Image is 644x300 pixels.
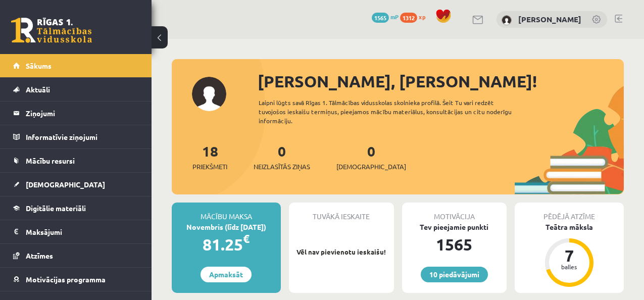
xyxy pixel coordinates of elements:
[390,13,399,21] span: mP
[254,162,310,172] span: Neizlasītās ziņas
[13,268,139,291] a: Motivācijas programma
[172,203,281,222] div: Mācību maksa
[201,267,252,282] a: Apmaksāt
[502,15,512,25] img: Rūdolfs Masjulis
[26,220,139,243] legend: Maksājumi
[26,156,75,165] span: Mācību resursi
[243,231,250,246] span: €
[13,125,139,148] a: Informatīvie ziņojumi
[259,98,530,125] div: Laipni lūgts savā Rīgas 1. Tālmācības vidusskolas skolnieka profilā. Šeit Tu vari redzēt tuvojošo...
[13,196,139,220] a: Digitālie materiāli
[13,102,139,125] a: Ziņojumi
[515,222,624,232] div: Teātra māksla
[518,14,581,24] a: [PERSON_NAME]
[419,13,425,21] span: xp
[294,247,389,257] p: Vēl nav pievienotu ieskaišu!
[26,180,105,189] span: [DEMOGRAPHIC_DATA]
[400,13,430,21] a: 1312 xp
[26,275,106,284] span: Motivācijas programma
[336,162,406,172] span: [DEMOGRAPHIC_DATA]
[11,18,92,43] a: Rīgas 1. Tālmācības vidusskola
[372,13,389,23] span: 1565
[26,204,86,213] span: Digitālie materiāli
[26,251,53,260] span: Atzīmes
[13,78,139,101] a: Aktuāli
[254,142,310,172] a: 0Neizlasītās ziņas
[13,220,139,243] a: Maksājumi
[421,267,488,282] a: 10 piedāvājumi
[515,203,624,222] div: Pēdējā atzīme
[172,222,281,232] div: Novembris (līdz [DATE])
[13,244,139,267] a: Atzīmes
[13,149,139,172] a: Mācību resursi
[258,69,624,93] div: [PERSON_NAME], [PERSON_NAME]!
[554,264,584,270] div: balles
[192,142,227,172] a: 18Priekšmeti
[26,102,139,125] legend: Ziņojumi
[372,13,399,21] a: 1565 mP
[336,142,406,172] a: 0[DEMOGRAPHIC_DATA]
[402,232,507,257] div: 1565
[26,125,139,148] legend: Informatīvie ziņojumi
[13,173,139,196] a: [DEMOGRAPHIC_DATA]
[26,85,50,94] span: Aktuāli
[400,13,417,23] span: 1312
[289,203,394,222] div: Tuvākā ieskaite
[402,203,507,222] div: Motivācija
[26,61,52,70] span: Sākums
[402,222,507,232] div: Tev pieejamie punkti
[515,222,624,288] a: Teātra māksla 7 balles
[13,54,139,77] a: Sākums
[554,247,584,264] div: 7
[172,232,281,257] div: 81.25
[192,162,227,172] span: Priekšmeti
